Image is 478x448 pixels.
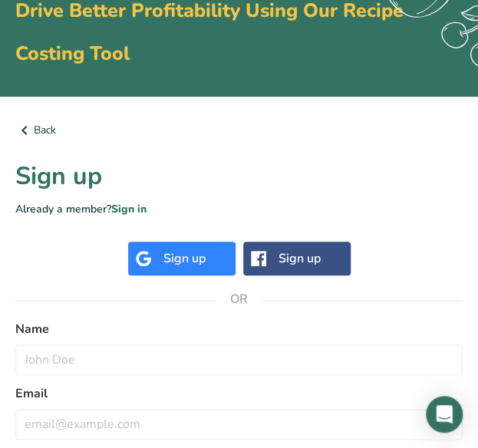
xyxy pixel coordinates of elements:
input: email@example.com [15,409,463,440]
div: Open Intercom Messenger [426,396,463,433]
a: Sign in [111,202,147,216]
div: Sign up [279,249,321,268]
p: Already a member? [15,201,463,217]
div: Sign up [163,249,206,268]
input: John Doe [15,344,463,375]
span: OR [216,276,262,322]
label: Email [15,384,463,403]
a: Back [15,121,463,140]
label: Name [15,320,463,338]
h1: Sign up [15,158,463,195]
